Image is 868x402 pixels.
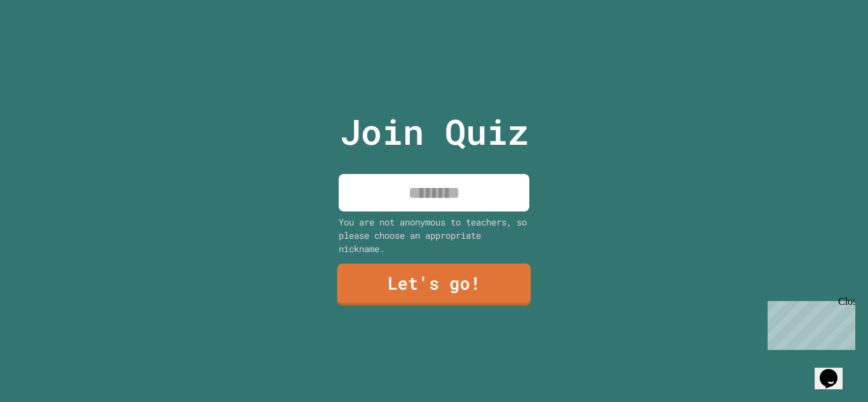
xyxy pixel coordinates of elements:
iframe: chat widget [763,296,855,350]
div: Chat with us now!Close [5,5,88,81]
a: Let's go! [337,264,531,305]
iframe: chat widget [815,351,855,389]
div: You are not anonymous to teachers, so please choose an appropriate nickname. [339,215,529,255]
p: Join Quiz [340,105,529,158]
